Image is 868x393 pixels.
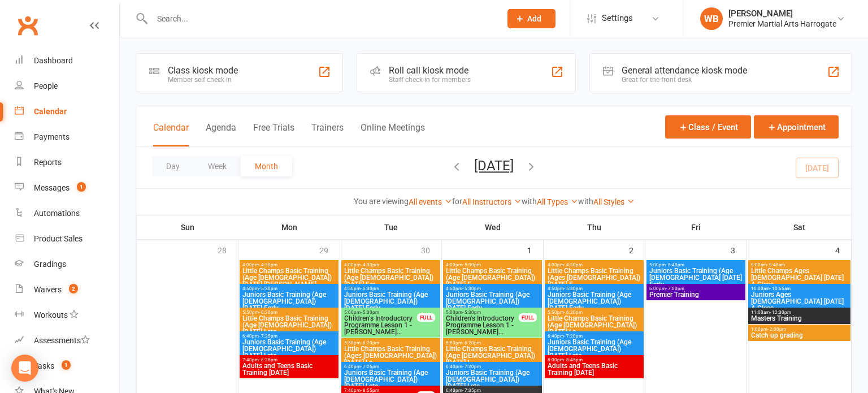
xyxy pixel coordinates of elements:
div: Product Sales [34,234,83,243]
div: Reports [34,158,62,167]
div: Tasks [34,361,54,370]
div: Calendar [34,107,67,116]
div: Open Intercom Messenger [11,355,38,382]
div: People [34,81,58,90]
a: Workouts [15,303,119,328]
a: Waivers 2 [15,277,119,303]
a: Clubworx [14,11,42,40]
a: Assessments [15,328,119,353]
div: Automations [34,209,80,218]
span: 2 [69,284,78,293]
div: Gradings [34,260,66,269]
a: Payments [15,124,119,150]
div: Waivers [34,285,62,294]
span: 1 [77,182,86,192]
a: Automations [15,201,119,226]
a: People [15,74,119,99]
div: Workouts [34,310,68,319]
div: Messages [34,183,70,192]
div: Dashboard [34,56,73,65]
a: Calendar [15,99,119,124]
a: Product Sales [15,226,119,252]
a: Messages 1 [15,175,119,201]
a: Gradings [15,252,119,277]
a: Dashboard [15,48,119,74]
div: Payments [34,132,70,141]
div: Assessments [34,336,90,345]
a: Tasks 1 [15,353,119,379]
span: 1 [62,360,71,370]
a: Reports [15,150,119,175]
